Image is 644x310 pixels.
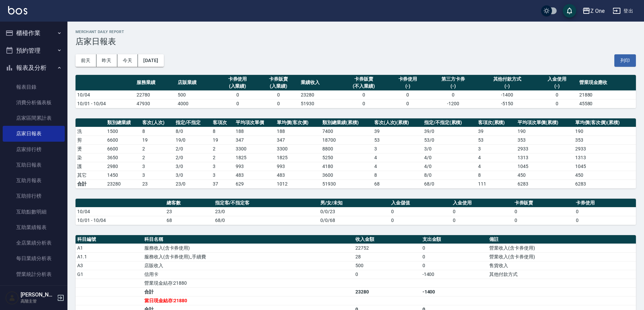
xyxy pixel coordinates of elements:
td: 6283 [516,179,574,188]
th: 入金儲值 [389,199,451,207]
td: 3 [211,171,234,179]
td: 售貨收入 [488,261,636,270]
th: 卡券使用 [574,199,636,207]
td: 68/0 [213,216,319,225]
td: 0/0/68 [319,216,389,225]
td: 8 [211,127,234,136]
td: 2 / 0 [174,144,211,153]
td: 合計 [76,179,106,188]
div: (-) [389,83,427,90]
td: 3 [476,144,516,153]
td: 0 [574,216,636,225]
td: 2980 [106,162,141,171]
td: 3 [373,144,422,153]
button: 列印 [614,54,636,67]
td: 500 [176,90,217,99]
td: 6283 [574,179,636,188]
div: (入業績) [219,83,257,90]
th: 客項次 [211,118,234,127]
th: 客項次(累積) [476,118,516,127]
div: (-) [480,83,535,90]
td: 0 [389,216,451,225]
p: 高階主管 [21,298,55,304]
td: 3300 [275,144,321,153]
td: 2 / 0 [174,153,211,162]
td: 3300 [234,144,275,153]
td: 8 [141,127,174,136]
td: 營業收入(含卡券使用) [488,252,636,261]
th: 業績收入 [299,75,340,91]
div: 卡券販賣 [342,76,386,83]
button: 登出 [610,5,636,17]
td: 洗 [76,127,106,136]
td: 4 [373,153,422,162]
td: 當日現金結存:21880 [143,296,354,305]
td: 4000 [176,99,217,108]
a: 店家區間累計表 [3,110,65,126]
td: 22752 [354,244,421,252]
a: 互助點數明細 [3,204,65,220]
td: 2933 [574,144,636,153]
td: 0 [389,207,451,216]
td: 53 / 0 [422,136,476,144]
td: 0 [421,252,488,261]
td: 10/01 - 10/04 [76,99,135,108]
a: 互助日報表 [3,157,65,173]
th: 支出金額 [421,235,488,244]
td: 39 [373,127,422,136]
td: 68 [165,216,213,225]
td: A1.1 [76,252,143,261]
td: 其他付款方式 [488,270,636,279]
td: 其它 [76,171,106,179]
a: 互助月報表 [3,173,65,188]
td: 188 [275,127,321,136]
td: 1825 [234,153,275,162]
td: 4 [476,162,516,171]
th: 店販業績 [176,75,217,91]
td: -5150 [478,99,536,108]
a: 互助業績報表 [3,220,65,235]
div: 第三方卡券 [430,76,476,83]
div: Z One [590,7,605,15]
td: 500 [354,261,421,270]
td: 3650 [106,153,141,162]
div: (-) [430,83,476,90]
td: 51930 [299,99,340,108]
th: 平均項次單價(累積) [516,118,574,127]
div: 卡券使用 [219,76,257,83]
td: 0/0/23 [319,207,389,216]
button: 今天 [117,54,138,67]
td: 10/04 [76,207,165,216]
td: 111 [476,179,516,188]
td: -1400 [421,270,488,279]
td: 68/0 [422,179,476,188]
td: 3 / 0 [174,171,211,179]
td: 0 [217,90,258,99]
td: 燙 [76,144,106,153]
div: (不入業績) [342,83,386,90]
td: 0 [340,90,387,99]
button: 前天 [76,54,96,67]
td: 483 [275,171,321,179]
th: 收入金額 [354,235,421,244]
td: 3 / 0 [422,144,476,153]
td: 347 [275,136,321,144]
a: 全店業績分析表 [3,235,65,251]
td: 0 [354,270,421,279]
td: 0 [574,207,636,216]
th: 總客數 [165,199,213,207]
th: 營業現金應收 [578,75,636,91]
td: 10/01 - 10/04 [76,216,165,225]
td: 5250 [321,153,372,162]
button: 櫃檯作業 [3,24,65,42]
td: 23280 [299,90,340,99]
td: 信用卡 [143,270,354,279]
td: 店販收入 [143,261,354,270]
table: a dense table [76,75,636,108]
table: a dense table [76,118,636,189]
td: 188 [234,127,275,136]
td: 68 [373,179,422,188]
th: 平均項次單價 [234,118,275,127]
td: 18700 [321,136,372,144]
td: 1313 [574,153,636,162]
